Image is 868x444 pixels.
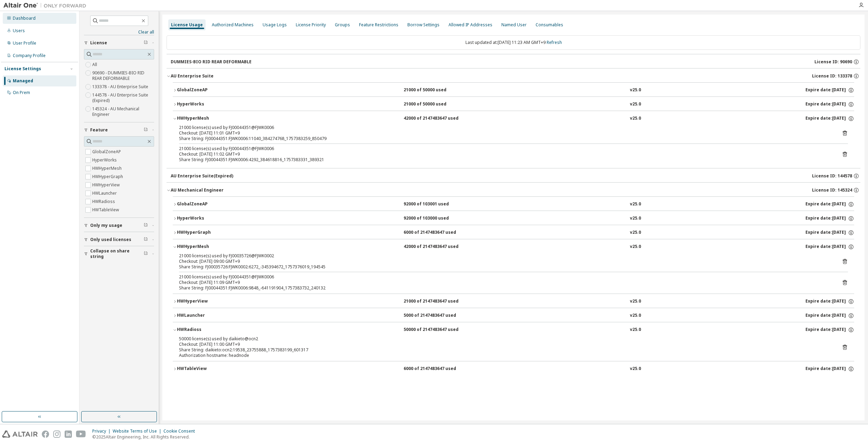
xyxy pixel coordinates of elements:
[179,347,831,353] div: Share String: daikieto:ocn2:19538_23755888_1757383199_601317
[501,22,527,28] div: Named User
[630,87,641,93] div: v25.0
[805,298,854,305] div: Expire date: [DATE]
[92,61,98,69] label: All
[92,197,116,206] label: HWRadioss
[92,91,154,105] label: 144578 - AU Enterprise Suite (Expired)
[76,431,86,438] img: youtube.svg
[173,361,854,377] button: HWTableView6000 of 2147483647 usedv25.0Expire date:[DATE]
[805,244,854,250] div: Expire date: [DATE]
[812,173,852,179] span: License ID: 144578
[144,40,148,46] span: Clear filter
[92,105,154,119] label: 145324 - AU Mechanical Engineer
[179,151,831,157] div: Checkout: [DATE] 11:02 GMT+9
[84,29,154,35] a: Clear all
[2,431,38,438] img: altair_logo.svg
[404,201,466,207] div: 92000 of 103001 used
[84,218,154,233] button: Only my usage
[144,251,148,257] span: Clear filter
[144,223,148,228] span: Clear filter
[630,201,641,207] div: v25.0
[263,22,287,28] div: Usage Logs
[407,22,440,28] div: Borrow Settings
[177,101,239,108] div: HyperWorks
[167,68,860,84] button: AU Enterprise SuiteLicense ID: 133378
[173,294,854,309] button: HWHyperView21000 of 2147483647 usedv25.0Expire date:[DATE]
[179,146,831,151] div: 21000 license(s) used by FJ00044351@FJWK0006
[404,101,466,108] div: 21000 of 50000 used
[630,366,641,372] div: v25.0
[805,230,854,236] div: Expire date: [DATE]
[404,230,466,236] div: 6000 of 2147483647 used
[404,215,466,222] div: 92000 of 103000 used
[179,264,831,270] div: Share String: FJ00035726:FJWK0002:6272_-345394672_1757376019_194545
[805,327,854,333] div: Expire date: [DATE]
[92,189,118,197] label: HWLauncher
[92,206,120,214] label: HWTableView
[404,244,466,250] div: 42000 of 2147483647 used
[13,90,30,95] div: On Prem
[404,298,466,305] div: 21000 of 2147483647 used
[805,87,854,93] div: Expire date: [DATE]
[630,313,641,319] div: v25.0
[177,313,239,319] div: HWLauncher
[179,130,831,136] div: Checkout: [DATE] 11:01 GMT+9
[805,101,854,108] div: Expire date: [DATE]
[630,230,641,236] div: v25.0
[53,431,60,438] img: instagram.svg
[13,16,36,21] div: Dashboard
[171,173,233,179] div: AU Enterprise Suite (Expired)
[359,22,398,28] div: Feature Restrictions
[547,39,562,45] a: Refresh
[179,280,831,285] div: Checkout: [DATE] 11:09 GMT+9
[90,40,107,46] span: License
[90,223,122,228] span: Only my usage
[177,244,239,250] div: HWHyperMesh
[173,322,854,337] button: HWRadioss50000 of 2147483647 usedv25.0Expire date:[DATE]
[3,2,90,9] img: Altair One
[630,115,641,122] div: v25.0
[404,366,466,372] div: 6000 of 2147483647 used
[113,428,163,434] div: Website Terms of Use
[163,428,199,434] div: Cookie Consent
[179,259,831,264] div: Checkout: [DATE] 09:00 GMT+9
[177,327,239,333] div: HWRadioss
[92,156,118,164] label: HyperWorks
[179,274,831,280] div: 21000 license(s) used by FJ00044351@FJWK0006
[404,313,466,319] div: 5000 of 2147483647 used
[173,239,854,255] button: HWHyperMesh42000 of 2147483647 usedv25.0Expire date:[DATE]
[177,87,239,93] div: GlobalZoneAP
[177,366,239,372] div: HWTableView
[4,66,41,72] div: License Settings
[171,168,860,184] button: AU Enterprise Suite(Expired)License ID: 144578
[630,298,641,305] div: v25.0
[177,215,239,222] div: HyperWorks
[805,201,854,207] div: Expire date: [DATE]
[805,115,854,122] div: Expire date: [DATE]
[13,53,46,58] div: Company Profile
[179,285,831,291] div: Share String: FJ00044351:FJWK0006:9848_-641191904_1757383732_240132
[179,125,831,130] div: 21000 license(s) used by FJ00044351@FJWK0006
[167,183,860,198] button: AU Mechanical EngineerLicense ID: 145324
[90,237,131,242] span: Only used licenses
[171,54,860,70] button: DUMMIES-BIO RID REAR DEFORMABLELicense ID: 90690
[212,22,254,28] div: Authorized Machines
[630,215,641,222] div: v25.0
[536,22,563,28] div: Consumables
[144,237,148,242] span: Clear filter
[812,187,852,193] span: License ID: 145324
[296,22,326,28] div: License Priority
[179,353,831,358] div: Authorization hostname: headnode
[179,157,831,163] div: Share String: FJ00044351:FJWK0006:4292_384618816_1757383331_389321
[92,173,124,181] label: HWHyperGraph
[179,336,831,342] div: 50000 license(s) used by daikieto@ocn2
[173,308,854,323] button: HWLauncher5000 of 2147483647 usedv25.0Expire date:[DATE]
[84,122,154,138] button: Feature
[805,215,854,222] div: Expire date: [DATE]
[92,181,121,189] label: HWHyperView
[449,22,492,28] div: Allowed IP Addresses
[630,327,641,333] div: v25.0
[84,246,154,261] button: Collapse on share string
[404,327,466,333] div: 50000 of 2147483647 used
[84,35,154,50] button: License
[171,59,252,65] div: DUMMIES-BIO RID REAR DEFORMABLE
